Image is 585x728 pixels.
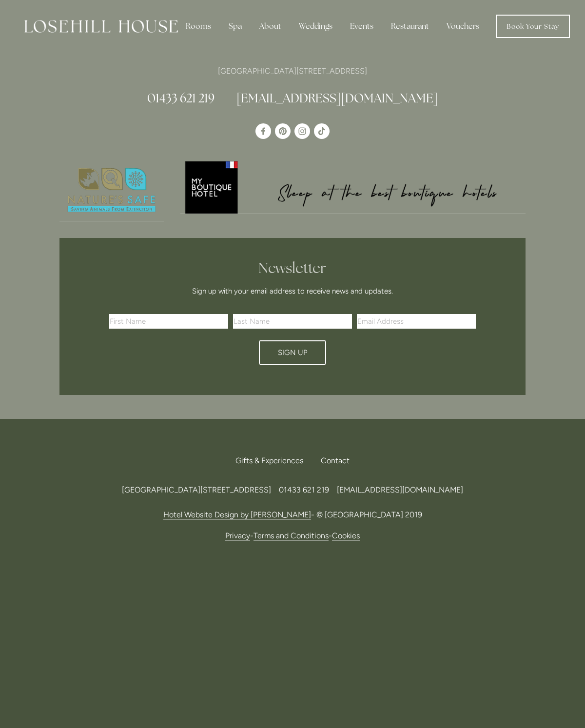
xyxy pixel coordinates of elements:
a: Book Your Stay [496,15,570,38]
a: [EMAIL_ADDRESS][DOMAIN_NAME] [337,485,463,494]
div: About [252,17,289,36]
a: 01433 621 219 [279,485,329,494]
p: [GEOGRAPHIC_DATA][STREET_ADDRESS] [59,64,526,78]
img: Nature's Safe - Logo [59,159,164,221]
input: Email Address [357,314,476,329]
div: Weddings [291,17,340,36]
a: Pinterest [275,123,291,139]
span: Sign Up [278,348,308,357]
p: - © [GEOGRAPHIC_DATA] 2019 [59,508,526,521]
a: Losehill House Hotel & Spa [255,123,271,139]
a: Terms and Conditions [253,531,329,541]
div: Contact [313,450,350,472]
img: My Boutique Hotel - Logo [180,159,526,214]
input: Last Name [233,314,352,329]
input: First Name [109,314,228,329]
a: Privacy [225,531,250,541]
p: Sign up with your email address to receive news and updates. [113,285,472,297]
a: Instagram [294,123,310,139]
p: - - [59,529,526,542]
a: Cookies [332,531,360,541]
a: 01433 621 219 [147,90,214,106]
a: Vouchers [439,17,487,36]
img: Losehill House [24,20,178,33]
button: Sign Up [259,340,326,365]
a: [EMAIL_ADDRESS][DOMAIN_NAME] [236,90,438,106]
h2: Newsletter [113,259,472,277]
a: Hotel Website Design by [PERSON_NAME] [163,510,311,520]
div: Rooms [178,17,219,36]
div: Spa [221,17,250,36]
span: Gifts & Experiences [235,456,303,465]
a: Gifts & Experiences [235,450,311,472]
a: TikTok [314,123,330,139]
div: Events [342,17,381,36]
span: [GEOGRAPHIC_DATA][STREET_ADDRESS] [122,485,271,494]
div: Restaurant [383,17,437,36]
